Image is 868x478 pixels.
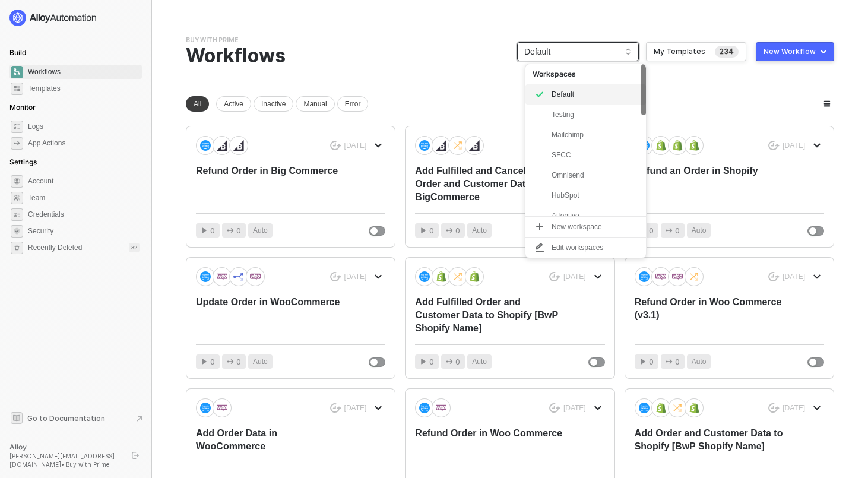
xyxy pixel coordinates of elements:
div: [DATE] [783,403,805,413]
span: icon-arrow-down [375,142,382,149]
div: New workspace [552,221,602,232]
div: Buy with Prime [186,36,238,45]
div: Add Order Data in WooCommerce [196,427,347,466]
img: icon [655,271,666,282]
span: document-arrow [134,413,145,425]
img: icon [200,140,211,151]
span: settings [11,175,23,188]
span: icon-success-page [768,403,780,413]
img: icon [689,271,699,282]
span: icon-app-actions [666,227,673,234]
span: 0 [675,225,680,236]
div: Add Fulfilled Order and Customer Data to Shopify [BwP Shopify Name] [415,296,566,335]
div: My Templates [654,47,705,56]
div: Alloy [9,442,121,452]
img: icon [689,140,699,151]
span: icon-success-page [768,272,780,282]
span: Auto [692,356,707,368]
div: [DATE] [783,141,805,151]
div: Workflows [186,45,296,67]
div: [DATE] [563,272,586,282]
div: Testing [525,105,646,125]
span: icon-app-actions [446,227,453,234]
span: logout [132,452,139,459]
span: icon-app-actions [227,358,234,365]
img: icon [672,140,683,151]
div: [DATE] [344,272,367,282]
span: Build [9,48,26,57]
img: icon [233,140,244,151]
span: icon-app-actions [227,227,234,234]
span: icon-arrow-down [813,404,821,411]
div: Omnisend [552,168,639,182]
span: 0 [429,225,434,236]
span: security [11,225,23,238]
span: Logs [28,119,140,134]
img: icon [452,271,463,282]
div: Manual [296,96,334,112]
span: Auto [253,225,268,236]
img: icon [672,271,683,282]
button: New Workflow [756,42,834,61]
span: 0 [429,356,434,368]
div: Default [552,87,639,102]
div: Add Order and Customer Data to Shopify [BwP Shopify Name] [635,427,786,466]
img: logo [9,10,97,26]
div: Refund Order in Woo Commerce (v3.1) [635,296,786,335]
div: Workspaces [525,64,646,84]
div: Attentive [525,205,646,226]
div: [DATE] [783,272,805,282]
img: icon [672,403,683,413]
img: icon [639,271,650,282]
span: Settings [9,157,37,166]
div: Add Fulfilled and Cancelled Order and Customer Data in BigCommerce [415,164,566,204]
img: icon [469,140,480,151]
img: icon [452,140,463,151]
span: icon-arrow-down [813,273,821,280]
img: icon [419,271,430,282]
span: documentation [11,412,23,424]
div: Testing [552,107,639,122]
div: Attentive [552,208,639,223]
img: icon [233,271,244,282]
div: Edit workspaces [552,242,603,253]
div: All [186,96,209,112]
div: [PERSON_NAME][EMAIL_ADDRESS][DOMAIN_NAME] • Buy with Prime [9,452,121,468]
span: icon-success-page [330,403,341,413]
img: icon [217,403,227,413]
span: 234 [715,46,739,58]
div: HubSpot [552,188,639,202]
span: icon-arrow-down [375,404,382,411]
span: icon-arrow-down [594,273,601,280]
div: SFCC [552,148,639,162]
span: Team [28,191,140,205]
div: [DATE] [344,403,367,413]
img: icon [419,403,430,413]
div: Mailchimp [552,128,639,142]
span: icon-success-page [549,403,560,413]
img: icon [200,271,211,282]
div: [DATE] [563,403,586,413]
div: Omnisend [525,165,646,185]
span: Go to Documentation [27,413,105,423]
span: 0 [455,356,460,368]
img: icon [655,403,666,413]
span: 0 [455,225,460,236]
span: Monitor [9,103,36,112]
img: icon [436,271,446,282]
div: New Workflow [764,47,816,56]
span: Auto [253,356,268,368]
span: icon-arrow-down [375,273,382,280]
div: Refund Order in Woo Commerce [415,427,566,466]
div: Default [525,84,646,105]
img: icon [217,271,227,282]
span: dashboard [11,66,23,78]
img: icon [655,140,666,151]
div: Error [337,96,369,112]
img: icon [217,140,227,151]
span: icon-app-actions [446,358,453,365]
span: 0 [675,356,680,368]
span: icon-app-actions [666,358,673,365]
span: Auto [692,225,707,236]
span: Default [524,43,632,61]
